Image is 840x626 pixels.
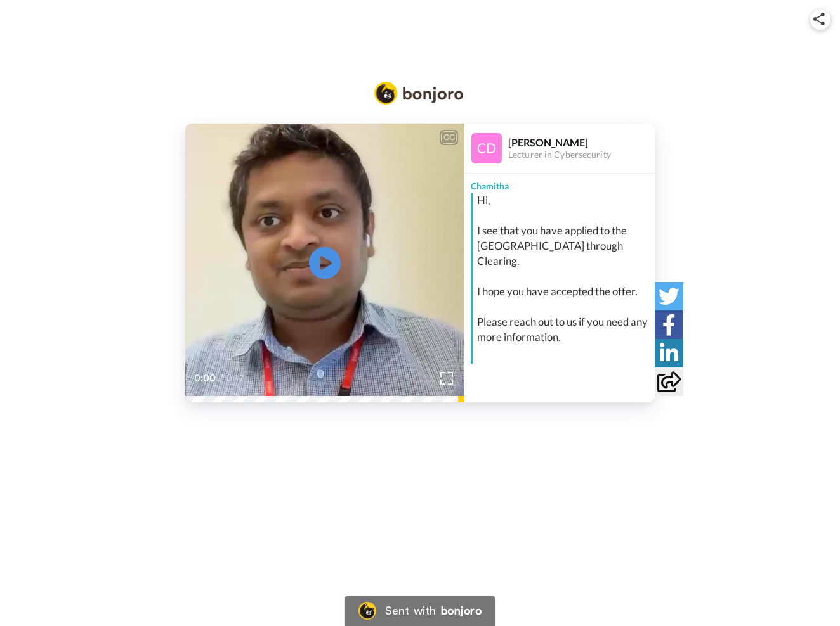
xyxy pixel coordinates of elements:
div: Hi, I see that you have applied to the [GEOGRAPHIC_DATA] through Clearing. I hope you have accept... [477,193,652,406]
span: / [219,371,223,386]
img: Profile Image [471,133,502,163]
span: 0:17 [226,371,248,386]
span: 0:00 [194,371,216,386]
div: Lecturer in Cybersecurity [508,150,654,160]
div: Chamitha [464,174,655,193]
div: [PERSON_NAME] [508,136,654,148]
img: ic_share.svg [813,13,825,25]
img: Bonjoro Logo [374,82,463,105]
img: Full screen [440,372,453,385]
div: CC [441,131,457,144]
